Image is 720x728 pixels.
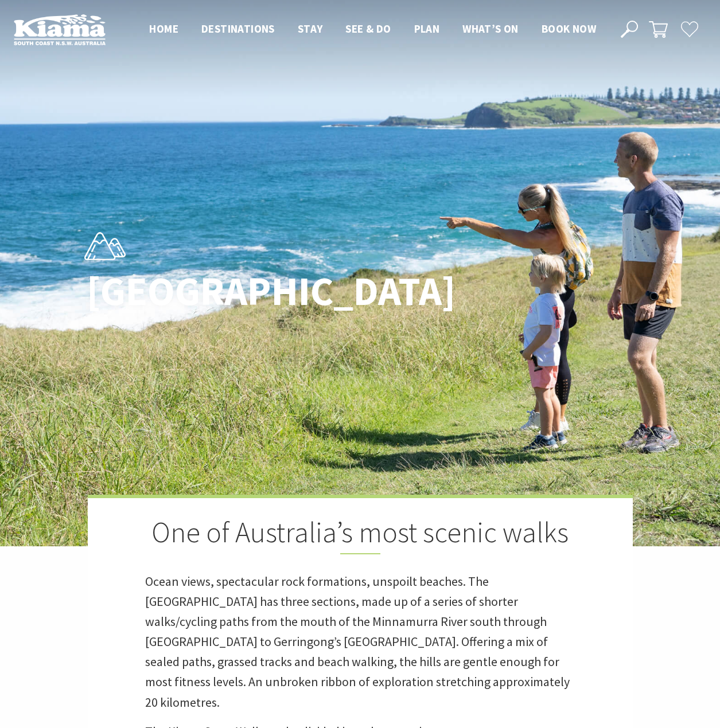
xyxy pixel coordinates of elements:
[149,22,178,36] span: Home
[14,14,106,45] img: Kiama Logo
[414,22,440,36] span: Plan
[138,20,608,39] nav: Main Menu
[201,22,275,36] span: Destinations
[462,22,519,36] span: What’s On
[87,269,411,314] h1: [GEOGRAPHIC_DATA]
[542,22,596,36] span: Book now
[298,22,323,36] span: Stay
[345,22,391,36] span: See & Do
[145,572,575,713] p: Ocean views, spectacular rock formations, unspoilt beaches. The [GEOGRAPHIC_DATA] has three secti...
[145,515,575,554] h2: One of Australia’s most scenic walks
